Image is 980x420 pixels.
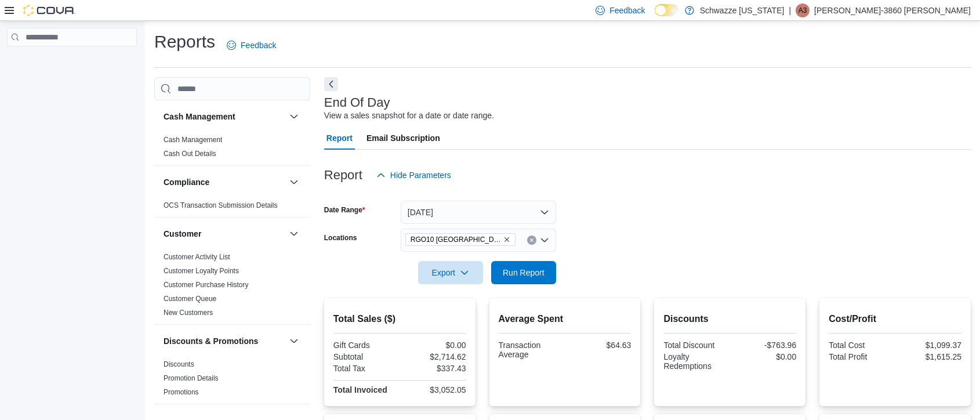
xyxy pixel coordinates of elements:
[814,3,971,17] p: [PERSON_NAME]-3860 [PERSON_NAME]
[164,252,230,262] span: Customer Activity List
[829,341,892,350] div: Total Cost
[164,253,230,261] a: Customer Activity List
[663,352,727,371] div: Loyalty Redemptions
[154,250,310,324] div: Customer
[164,335,258,347] h3: Discounts & Promotions
[333,312,466,326] h2: Total Sales ($)
[287,175,301,189] button: Compliance
[655,4,679,16] input: Dark Mode
[732,352,796,361] div: $0.00
[401,201,556,224] button: [DATE]
[402,341,466,350] div: $0.00
[164,176,209,188] h3: Compliance
[418,261,483,284] button: Export
[402,352,466,361] div: $2,714.62
[164,309,213,317] a: New Customers
[324,168,362,182] h3: Report
[390,169,451,181] span: Hide Parameters
[164,176,285,188] button: Compliance
[663,341,727,350] div: Total Discount
[164,374,219,383] span: Promotion Details
[164,149,216,158] span: Cash Out Details
[164,201,278,210] span: OCS Transaction Submission Details
[491,261,556,284] button: Run Report
[609,5,645,16] span: Feedback
[527,236,536,245] button: Clear input
[164,294,216,303] span: Customer Queue
[732,341,796,350] div: -$763.96
[287,110,301,124] button: Cash Management
[829,352,892,361] div: Total Profit
[164,360,194,368] a: Discounts
[164,111,235,122] h3: Cash Management
[287,227,301,241] button: Customer
[164,228,285,240] button: Customer
[789,3,791,17] p: |
[154,133,310,165] div: Cash Management
[333,341,397,350] div: Gift Cards
[164,228,201,240] h3: Customer
[372,164,456,187] button: Hide Parameters
[164,374,219,382] a: Promotion Details
[324,110,494,122] div: View a sales snapshot for a date or date range.
[154,198,310,217] div: Compliance
[164,281,249,289] a: Customer Purchase History
[402,364,466,373] div: $337.43
[324,233,357,242] label: Locations
[241,39,276,51] span: Feedback
[164,201,278,209] a: OCS Transaction Submission Details
[324,96,390,110] h3: End Of Day
[700,3,785,17] p: Schwazze [US_STATE]
[898,352,961,361] div: $1,615.25
[164,111,285,122] button: Cash Management
[655,16,655,17] span: Dark Mode
[796,3,810,17] div: Alexis-3860 Shoope
[164,335,285,347] button: Discounts & Promotions
[154,30,215,53] h1: Reports
[222,34,281,57] a: Feedback
[287,334,301,348] button: Discounts & Promotions
[164,360,194,369] span: Discounts
[503,267,545,278] span: Run Report
[164,267,239,275] a: Customer Loyalty Points
[164,136,222,144] a: Cash Management
[499,341,562,359] div: Transaction Average
[366,126,440,150] span: Email Subscription
[405,233,516,246] span: RGO10 Santa Fe
[324,205,365,215] label: Date Range
[663,312,796,326] h2: Discounts
[333,364,397,373] div: Total Tax
[7,49,137,77] nav: Complex example
[798,3,807,17] span: A3
[164,308,213,317] span: New Customers
[333,385,387,394] strong: Total Invoiced
[503,236,510,243] button: Remove RGO10 Santa Fe from selection in this group
[164,388,199,396] a: Promotions
[829,312,961,326] h2: Cost/Profit
[499,312,631,326] h2: Average Spent
[425,261,476,284] span: Export
[324,77,338,91] button: Next
[326,126,353,150] span: Report
[164,388,199,397] span: Promotions
[164,295,216,303] a: Customer Queue
[164,150,216,158] a: Cash Out Details
[23,5,75,16] img: Cova
[333,352,397,361] div: Subtotal
[898,341,961,350] div: $1,099.37
[164,135,222,144] span: Cash Management
[567,341,631,350] div: $64.63
[540,236,549,245] button: Open list of options
[164,280,249,289] span: Customer Purchase History
[411,234,501,245] span: RGO10 [GEOGRAPHIC_DATA]
[154,357,310,404] div: Discounts & Promotions
[402,385,466,394] div: $3,052.05
[164,266,239,276] span: Customer Loyalty Points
